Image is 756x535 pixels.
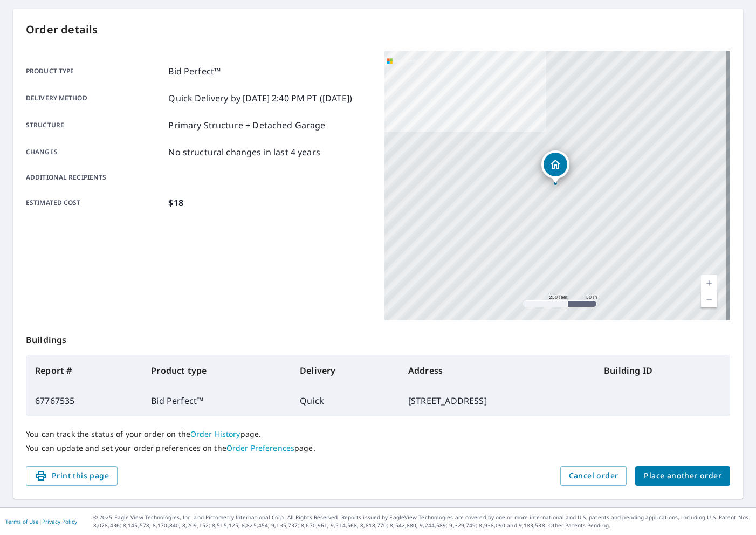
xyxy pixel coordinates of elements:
p: You can track the status of your order on the page. [26,429,730,439]
p: Buildings [26,320,730,355]
p: Order details [26,22,730,38]
p: Changes [26,146,164,159]
div: Dropped pin, building 1, Residential property, 4931 Temple Ave Evansville, IN 47715 [541,150,569,184]
p: You can update and set your order preferences on the page. [26,443,730,453]
p: Additional recipients [26,173,164,182]
th: Delivery [291,355,400,386]
a: Current Level 17, Zoom Out [701,291,717,307]
th: Address [400,355,595,386]
a: Order Preferences [226,443,294,453]
p: Primary Structure + Detached Garage [168,119,325,132]
td: Bid Perfect™ [142,386,291,416]
p: | [5,518,77,525]
td: 67767535 [26,386,142,416]
button: Print this page [26,466,118,486]
p: No structural changes in last 4 years [168,146,320,159]
span: Print this page [35,469,109,483]
p: Product type [26,65,164,78]
p: Bid Perfect™ [168,65,221,78]
a: Terms of Use [5,518,39,525]
th: Building ID [595,355,730,386]
span: Cancel order [569,469,618,483]
p: $18 [168,196,183,209]
p: Structure [26,119,164,132]
td: [STREET_ADDRESS] [400,386,595,416]
span: Place another order [644,469,721,483]
th: Report # [26,355,142,386]
th: Product type [142,355,291,386]
button: Cancel order [560,466,627,486]
button: Place another order [635,466,730,486]
a: Privacy Policy [42,518,77,525]
p: © 2025 Eagle View Technologies, Inc. and Pictometry International Corp. All Rights Reserved. Repo... [93,513,751,530]
p: Delivery method [26,92,164,105]
p: Quick Delivery by [DATE] 2:40 PM PT ([DATE]) [168,92,352,105]
p: Estimated cost [26,196,164,209]
td: Quick [291,386,400,416]
a: Current Level 17, Zoom In [701,275,717,291]
a: Order History [190,429,240,439]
